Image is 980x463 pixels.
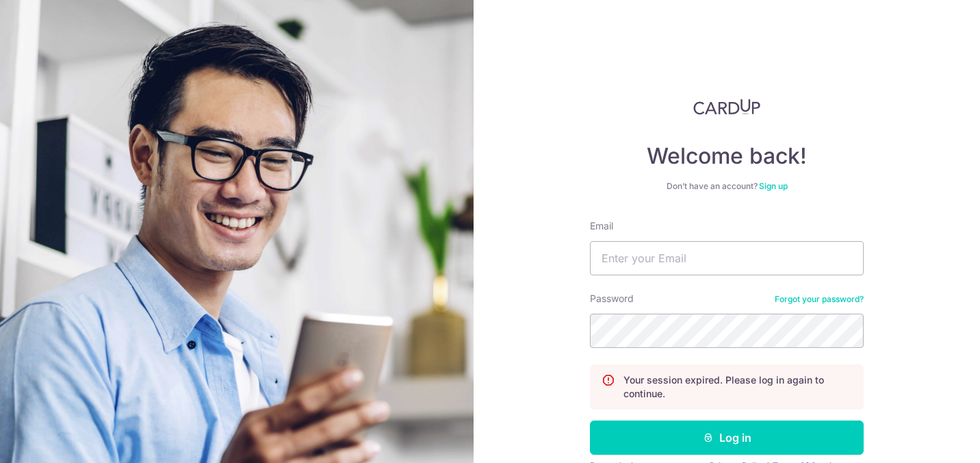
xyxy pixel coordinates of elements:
[590,181,864,192] div: Don’t have an account?
[590,142,864,170] h4: Welcome back!
[590,219,613,233] label: Email
[590,292,634,305] label: Password
[775,294,864,305] a: Forgot your password?
[759,181,788,191] a: Sign up
[693,99,760,115] img: CardUp Logo
[590,421,864,455] button: Log in
[590,241,864,275] input: Enter your Email
[623,373,852,401] p: Your session expired. Please log in again to continue.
